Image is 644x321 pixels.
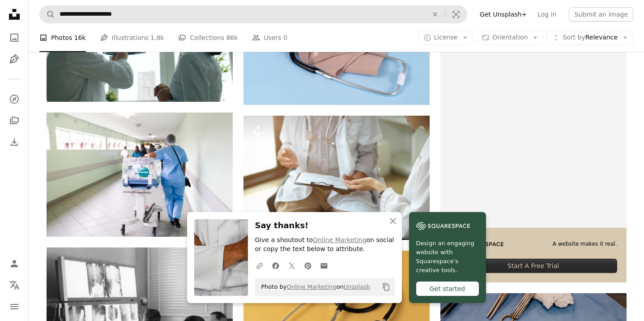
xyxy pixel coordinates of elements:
[547,30,633,45] button: Sort byRelevance
[450,259,617,273] div: Start A Free Trial
[47,45,233,53] a: Two doctors examine a skull x-ray together.
[418,30,473,45] button: License
[255,219,395,232] h3: Say thanks!
[47,113,233,237] img: person walking on hallway in blue scrub suit near incubator
[563,34,585,41] span: Sort by
[416,282,479,296] div: Get started
[416,239,479,275] span: Design an engaging website with Squarespace’s creative tools.
[434,34,458,41] span: License
[257,280,371,294] span: Photo by on
[5,255,23,273] a: Log in / Sign up
[477,30,543,45] button: Orientation
[344,283,370,290] a: Unsplash
[553,240,617,248] span: A website makes it real.
[5,298,23,316] button: Menu
[268,256,284,274] a: Share on Facebook
[226,33,238,43] span: 86k
[47,170,233,178] a: person walking on hallway in blue scrub suit near incubator
[5,5,23,25] a: Home — Unsplash
[409,212,486,303] a: Design an engaging website with Squarespace’s creative tools.Get started
[243,308,430,317] a: a pair of headphones
[5,50,23,68] a: Illustrations
[492,34,528,41] span: Orientation
[379,279,394,295] button: Copy to clipboard
[284,256,300,274] a: Share on Twitter
[255,236,395,254] p: Give a shoutout to on social or copy the text below to attribute.
[445,6,467,23] button: Visual search
[283,33,287,43] span: 0
[5,29,23,47] a: Photos
[416,219,470,233] img: file-1606177908946-d1eed1cbe4f5image
[313,236,366,243] a: Online Marketing
[300,256,316,274] a: Share on Pinterest
[252,23,287,52] a: Users 0
[425,6,445,23] button: Clear
[563,33,618,42] span: Relevance
[39,5,467,23] form: Find visuals sitewide
[5,90,23,108] a: Explore
[532,7,562,22] a: Log in
[243,174,430,182] a: Cropped image of A doctor and a patient discuss treatment options at medical clinic centre.
[569,7,633,22] button: Submit an image
[5,276,23,294] button: Language
[243,116,430,240] img: Cropped image of A doctor and a patient discuss treatment options at medical clinic centre.
[474,7,532,22] a: Get Unsplash+
[316,256,332,274] a: Share over email
[440,41,627,283] a: A website makes it real.Start A Free Trial
[40,6,55,23] button: Search Unsplash
[287,283,337,290] a: Online Marketing
[5,133,23,151] a: Download History
[150,33,164,43] span: 1.8k
[178,23,238,52] a: Collections 86k
[5,112,23,130] a: Collections
[100,23,164,52] a: Illustrations 1.8k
